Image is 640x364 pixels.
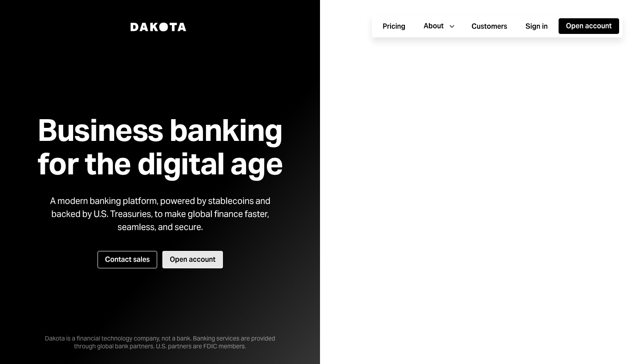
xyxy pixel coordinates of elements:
[464,19,515,34] button: Customers
[416,18,461,34] button: About
[98,251,157,268] button: Contact sales
[559,18,619,34] button: Open account
[424,21,444,31] div: About
[162,251,223,268] button: Open account
[464,18,515,35] a: Customers
[27,114,293,180] h1: Business banking for the digital age
[43,194,278,234] div: A modern banking platform, powered by stablecoins and backed by U.S. Treasuries, to make global f...
[375,19,413,34] button: Pricing
[518,18,555,35] a: Sign in
[375,18,413,35] a: Pricing
[518,19,555,34] button: Sign in
[30,321,291,350] div: Dakota is a financial technology company, not a bank. Banking services are provided through globa...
